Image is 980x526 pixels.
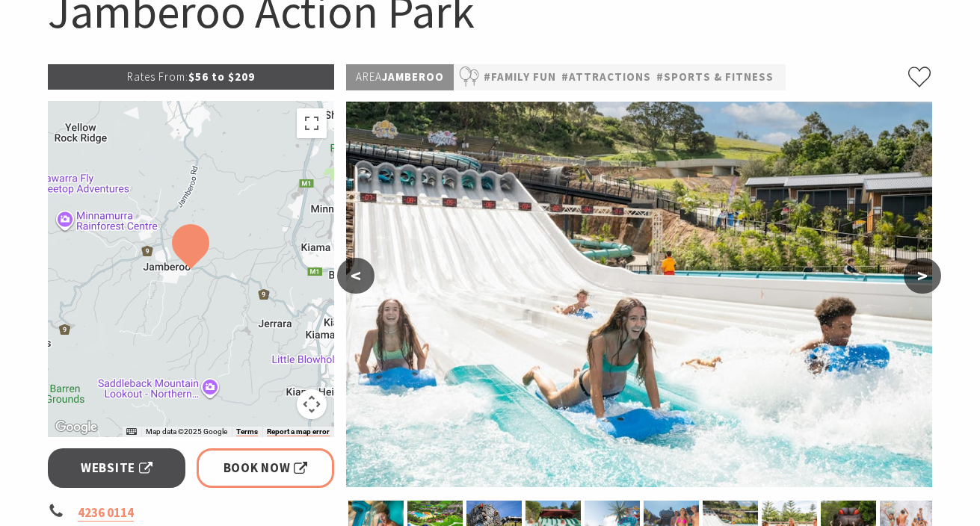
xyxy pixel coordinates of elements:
[52,418,101,437] a: Open this area in Google Maps (opens a new window)
[297,389,327,419] button: Map camera controls
[48,448,186,488] a: Website
[297,108,327,138] button: Toggle fullscreen view
[356,69,382,84] span: Area
[224,458,308,478] span: Book Now
[484,68,556,87] a: #Family Fun
[346,102,932,487] img: Feel The Rush, race your mates - Octo-Racer, only at Jamberoo Action Park
[48,64,335,90] p: $56 to $209
[904,258,941,294] button: >
[126,427,137,437] button: Keyboard shortcuts
[267,427,330,436] a: Report a map error
[81,458,152,478] span: Website
[236,427,258,436] a: Terms (opens in new tab)
[337,258,375,294] button: <
[78,504,134,522] a: 4236 0114
[127,69,188,84] span: Rates From:
[146,427,227,436] span: Map data ©2025 Google
[561,68,651,87] a: #Attractions
[52,418,101,437] img: Google
[346,64,454,90] p: Jamberoo
[656,68,774,87] a: #Sports & Fitness
[197,448,335,488] a: Book Now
